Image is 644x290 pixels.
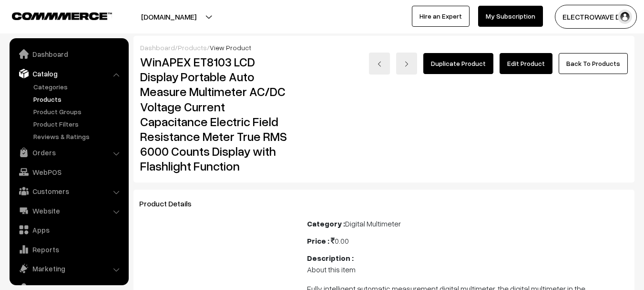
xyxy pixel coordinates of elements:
a: Edit Product [500,53,552,74]
div: Digital Multimeter [307,218,629,229]
a: Orders [12,144,125,161]
a: COMMMERCE [12,10,95,21]
p: About this item [307,264,629,275]
img: user [618,10,632,24]
a: Product Groups [31,107,125,117]
span: Product Details [139,199,203,208]
b: Description : [307,253,354,263]
a: Hire an Expert [412,6,470,27]
b: Price : [307,236,329,246]
a: Marketing [12,260,125,277]
img: right-arrow.png [404,61,409,67]
a: Products [31,94,125,104]
span: View Product [210,43,251,52]
a: Categories [31,82,125,92]
button: ELECTROWAVE DE… [555,5,637,29]
a: Reports [12,241,125,258]
a: Products [178,43,207,52]
a: WebPOS [12,163,125,181]
a: Dashboard [140,43,175,52]
a: Back To Products [559,53,628,74]
a: Duplicate Product [423,53,493,74]
a: Reviews & Ratings [31,131,125,141]
div: 0.00 [307,235,629,247]
a: Catalog [12,65,125,82]
a: Customers [12,183,125,200]
h2: WinAPEX ET8103 LCD Display Portable Auto Measure Multimeter AC/DC Voltage Current Capacitance Ele... [140,54,293,174]
a: Product Filters [31,119,125,129]
a: Dashboard [12,45,125,63]
button: [DOMAIN_NAME] [108,5,230,29]
div: / / [140,43,628,53]
img: left-arrow.png [377,61,382,67]
a: My Subscription [478,6,543,27]
img: COMMMERCE [12,12,112,20]
b: Category : [307,219,345,228]
a: Apps [12,221,125,238]
a: Website [12,202,125,219]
